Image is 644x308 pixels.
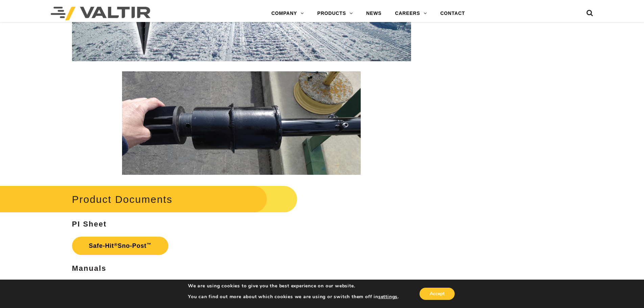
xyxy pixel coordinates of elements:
[420,288,455,300] button: Accept
[72,237,168,255] a: Safe-Hit®Sno-Post™
[359,7,388,20] a: NEWS
[146,242,151,247] sup: ™
[114,242,118,247] sup: ®
[188,283,399,289] p: We are using cookies to give you the best experience on our website.
[433,7,472,20] a: CONTACT
[72,264,106,273] strong: Manuals
[265,7,311,20] a: COMPANY
[188,294,399,300] p: You can find out more about which cookies we are using or switch them off in .
[378,294,398,300] button: settings
[311,7,360,20] a: PRODUCTS
[51,7,150,20] img: Valtir
[72,220,107,228] strong: PI Sheet
[388,7,434,20] a: CAREERS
